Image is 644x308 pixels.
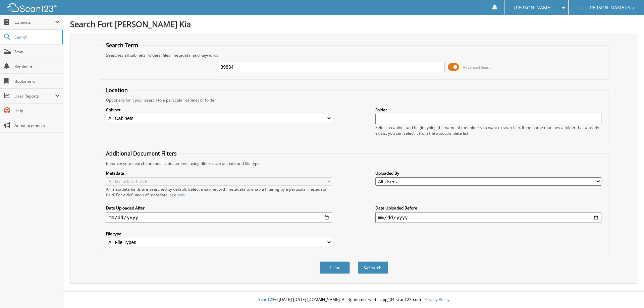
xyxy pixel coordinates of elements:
h1: Search Fort [PERSON_NAME] Kia [70,18,637,29]
a: here [176,192,185,198]
label: File type [106,231,332,237]
label: Date Uploaded After [106,205,332,211]
span: Fort [PERSON_NAME] Kia [578,6,634,10]
input: start [106,212,332,223]
label: Metadata [106,170,332,176]
span: Bookmarks [14,78,60,84]
div: Optionally limit your search to a particular cabinet or folder [103,97,605,103]
label: Folder [375,107,601,113]
span: Scan [14,49,60,55]
a: Privacy Policy [424,297,449,302]
div: All metadata fields are searched by default. Select a cabinet with metadata to enable filtering b... [106,186,332,198]
legend: Location [103,86,131,94]
label: Uploaded By [375,170,601,176]
button: Search [358,261,388,274]
img: scan123-logo-white.svg [7,3,57,12]
span: Scan123 [258,297,274,302]
label: Date Uploaded Before [375,205,601,211]
div: Select a cabinet and begin typing the name of the folder you want to search in. If the name match... [375,125,601,136]
span: User Reports [14,93,55,99]
span: Search [14,34,59,40]
legend: Search Term [103,42,142,49]
span: Advanced Search [463,65,493,70]
span: Announcements [14,123,60,128]
div: Searches all cabinets, folders, files, metadata, and keywords [103,52,605,58]
button: Clear [320,261,350,274]
span: [PERSON_NAME] [514,6,552,10]
input: end [375,212,601,223]
label: Cabinet [106,107,332,113]
span: Help [14,108,60,114]
span: Cabinets [14,19,55,25]
span: Reminders [14,64,60,69]
div: © [DATE]-[DATE] [DOMAIN_NAME]. All rights reserved | appg04-scan123-com | [63,292,644,308]
legend: Additional Document Filters [103,150,180,157]
div: Enhance your search for specific documents using filters such as date and file type. [103,161,605,166]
